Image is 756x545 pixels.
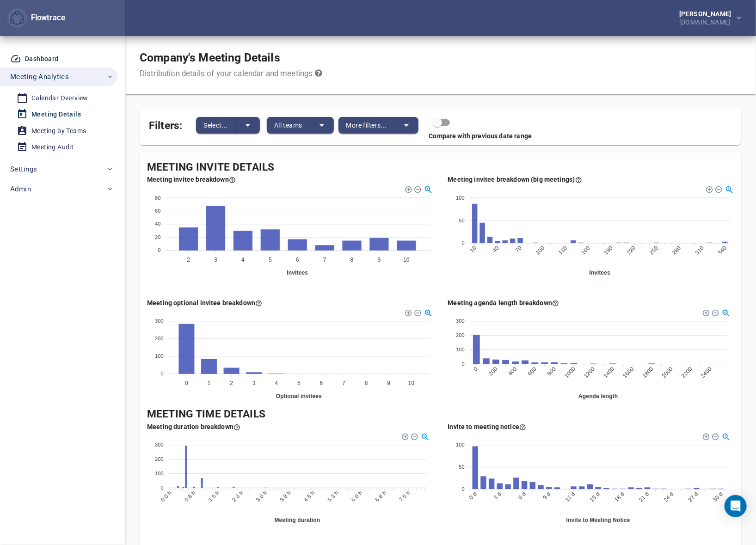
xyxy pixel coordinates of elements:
[147,422,240,431] div: Here you see how many meetings by the duration of it (duration in 5 minute steps). We don't show ...
[467,491,478,501] tspan: 0 d
[459,464,465,470] tspan: 50
[448,175,582,184] div: Here you see how many meetings you organize per number of invitees (for meetings with 500 or less...
[461,240,464,246] tspan: 0
[155,456,164,462] tspan: 200
[448,298,559,307] div: Here you see how many meetings have certain length of an agenda and up to 2.5k characters. The le...
[302,490,316,503] tspan: 4.5 h
[589,270,610,276] text: Invitees
[456,442,465,447] tspan: 100
[252,380,256,386] tspan: 3
[326,490,340,503] tspan: 5.3 h
[491,245,500,254] tspan: 40
[185,380,188,386] tspan: 0
[155,354,164,359] tspan: 100
[147,160,734,175] div: Meeting Invite Details
[456,318,465,324] tspan: 300
[10,11,25,25] img: Flowtrace
[712,491,724,503] tspan: 30 d
[408,380,415,386] tspan: 10
[662,491,675,503] tspan: 24 d
[514,245,523,254] tspan: 70
[278,490,292,503] tspan: 3.8 h
[140,68,322,80] div: Distribution details of your calendar and meetings
[269,257,272,263] tspan: 5
[374,490,387,503] tspan: 6.8 h
[10,183,31,195] span: Admin
[231,490,244,503] tspan: 2.3 h
[694,245,705,256] tspan: 310
[255,490,268,503] tspan: 3.0 h
[705,185,712,192] div: Zoom In
[664,8,749,28] button: [PERSON_NAME][DOMAIN_NAME]
[578,393,618,400] text: Agenda length
[711,433,718,439] div: Zoom Out
[671,245,682,256] tspan: 280
[398,490,411,503] tspan: 7.5 h
[492,491,503,501] tspan: 3 d
[580,245,591,256] tspan: 160
[711,309,718,315] div: Zoom Out
[183,490,197,503] tspan: 0.8 h
[461,361,464,367] tspan: 0
[155,208,161,214] tspan: 60
[287,270,308,276] text: Invitees
[563,366,577,379] tspan: 1000
[203,120,228,131] span: Select...
[7,8,65,28] div: Flowtrace
[161,371,164,377] tspan: 0
[267,117,310,134] button: All teams
[700,366,713,379] tspan: 2400
[31,141,74,153] div: Meeting Audit
[472,366,479,373] tspan: 0
[526,366,537,377] tspan: 600
[350,257,354,263] tspan: 8
[140,131,734,141] div: Compare with previous date range
[323,257,326,263] tspan: 7
[230,380,233,386] tspan: 2
[7,8,27,28] button: Flowtrace
[414,185,420,192] div: Zoom Out
[583,366,596,379] tspan: 1200
[147,298,262,307] div: Here you see how many meetings you have with per optional invitees (up to 20 optional invitees).
[679,11,735,17] div: [PERSON_NAME]
[721,432,729,440] div: Selection Zoom
[276,393,322,400] text: Optional invitees
[424,308,432,316] div: Selection Zoom
[207,490,221,503] tspan: 1.5 h
[296,257,299,263] tspan: 6
[155,234,161,240] tspan: 20
[338,117,394,134] button: More filters...
[557,245,568,256] tspan: 130
[487,366,498,377] tspan: 200
[602,366,615,379] tspan: 1400
[589,491,601,503] tspan: 15 d
[725,185,732,193] div: Selection Zoom
[187,257,190,263] tspan: 2
[274,517,320,523] text: Meeting duration
[338,117,418,134] div: split button
[459,218,465,223] tspan: 50
[405,309,411,315] div: Zoom In
[275,380,278,386] tspan: 4
[621,366,635,379] tspan: 1600
[405,185,411,192] div: Zoom In
[161,485,164,490] tspan: 0
[365,380,368,386] tspan: 8
[320,380,323,386] tspan: 6
[687,491,699,503] tspan: 27 d
[31,92,88,104] div: Calendar Overview
[541,491,552,501] tspan: 9 d
[158,248,160,253] tspan: 0
[214,257,217,263] tspan: 3
[721,308,729,316] div: Selection Zoom
[613,491,626,503] tspan: 18 d
[27,12,65,24] div: Flowtrace
[401,433,408,439] div: Zoom In
[155,318,164,324] tspan: 300
[155,442,164,447] tspan: 300
[702,433,708,439] div: Zoom In
[468,245,478,254] tspan: 10
[25,53,59,65] div: Dashboard
[208,380,211,386] tspan: 1
[714,185,721,192] div: Zoom Out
